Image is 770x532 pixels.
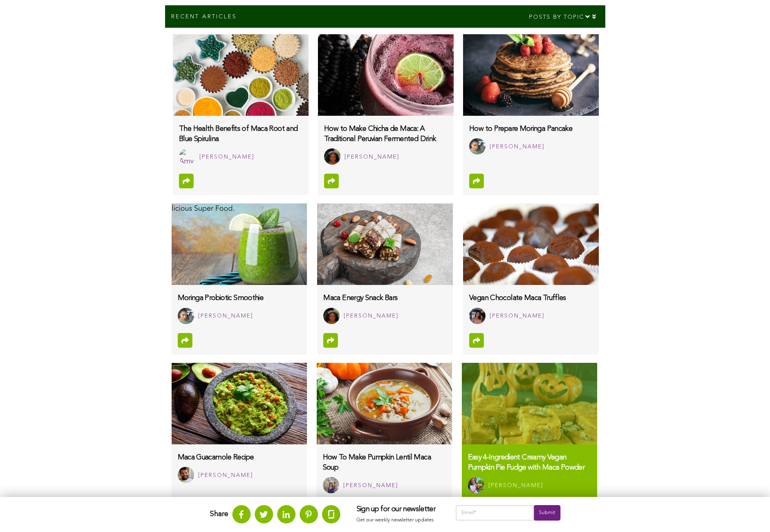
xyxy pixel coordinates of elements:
[343,481,398,491] div: [PERSON_NAME]
[469,308,485,324] img: Kaitlyn Yi
[198,470,253,481] div: [PERSON_NAME]
[324,148,340,165] img: Ajane Tate
[172,444,307,489] a: Maca Guacamole Recipe Abdullah Alarifi [PERSON_NAME]
[318,116,453,171] a: How to Make Chicha de Maca: A Traditional Peruvian Fermented Drink Ajane Tate [PERSON_NAME]
[179,148,195,165] img: Amy Keeler
[173,34,308,116] img: the-health-benefits-of-maca-root-and-blue-spirulina
[344,311,399,321] div: [PERSON_NAME]
[323,453,446,473] h3: How To Make Pumpkin Lentil Maca Soup
[171,13,237,20] p: Recent Articles
[357,505,439,514] h3: Sign up for our newsletter
[490,142,545,152] div: [PERSON_NAME]
[324,124,447,144] h3: How to Make Chicha de Maca: A Traditional Peruvian Fermented Drink
[178,453,301,463] h3: Maca Guacamole Recipe
[357,516,439,525] p: Get our weekly newsletter updates.
[468,477,484,493] img: Rachel Thomas
[172,285,307,330] a: Moringa Probiotic Smoothie Joy Okafor [PERSON_NAME]
[490,311,545,321] div: [PERSON_NAME]
[463,285,598,330] a: Vegan Chocolate Maca Truffles Kaitlyn Yi [PERSON_NAME]
[328,510,334,519] img: glassdoor.svg
[173,116,308,171] a: The Health Benefits of Maca Root and Blue Spirulina Amy Keeler [PERSON_NAME]
[462,444,597,499] a: Easy 4-Ingredient Creamy Vegan Pumpkin Pie Fudge with Maca Powder Rachel Thomas [PERSON_NAME]
[317,444,452,499] a: How To Make Pumpkin Lentil Maca Soup Beverly Wu [PERSON_NAME]
[469,293,592,303] h3: Vegan Chocolate Maca Truffles
[463,116,598,161] a: How to Prepare Moringa Pancake Joy Okafor [PERSON_NAME]
[198,311,253,321] div: [PERSON_NAME]
[178,467,194,483] img: Abdullah Alarifi
[729,493,770,532] iframe: Chat Widget
[317,285,452,330] a: Maca Energy Snack Bars Ajane Tate [PERSON_NAME]
[463,203,598,285] img: vegan-chocolate-maca-truffles
[210,510,228,518] strong: Share
[469,124,592,134] h3: How to Prepare Moringa Pancake
[323,477,339,493] img: Beverly Wu
[488,481,543,491] div: [PERSON_NAME]
[178,293,301,303] h3: Moringa Probiotic Smoothie
[179,124,302,144] h3: The Health Benefits of Maca Root and Blue Spirulina
[172,363,307,444] img: maca-guacamole-recipe
[469,138,485,155] img: Joy Okafor
[456,505,534,521] input: Email*
[323,293,446,303] h3: Maca Energy Snack Bars
[462,363,597,444] img: Easy Creamy Vegan Pumpkin Fudge with Maca Powder
[468,453,591,473] h3: Easy 4-Ingredient Creamy Vegan Pumpkin Pie Fudge with Maca Powder
[199,152,254,162] div: [PERSON_NAME]
[317,363,452,444] img: How-To-Make-Pumpkin-Lentil-Maca-Soup
[172,203,307,285] img: Delicious Moringa Smoothie
[523,5,605,28] div: Posts by topic
[344,152,399,162] div: [PERSON_NAME]
[534,505,560,521] input: Submit
[178,308,194,324] img: Joy Okafor
[323,308,340,324] img: Ajane Tate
